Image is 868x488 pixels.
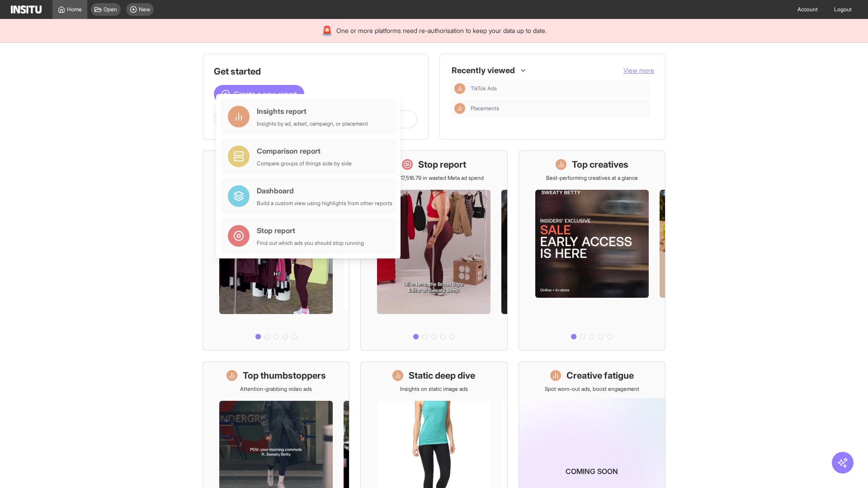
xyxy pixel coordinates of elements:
div: Insights [454,103,465,114]
a: Stop reportSave £17,516.79 in wasted Meta ad spend [360,150,507,351]
div: Build a custom view using highlights from other reports [257,200,392,207]
h1: Get started [214,65,417,78]
div: Insights [454,83,465,94]
div: Compare groups of things side by side [257,160,352,167]
span: Placements [471,105,499,112]
p: Insights on static image ads [400,385,468,393]
div: Stop report [257,225,364,236]
a: Top creativesBest-performing creatives at a glance [519,150,665,351]
p: Save £17,516.79 in wasted Meta ad spend [384,174,484,182]
span: Create a new report [234,89,297,99]
h1: Top creatives [572,158,628,171]
div: Find out which ads you should stop running [257,239,364,247]
p: Best-performing creatives at a glance [546,174,638,182]
span: TikTok Ads [471,85,497,92]
span: Home [67,6,82,13]
span: Placements [471,105,647,112]
span: New [139,6,150,13]
a: What's live nowSee all active ads instantly [203,150,349,351]
span: View more [623,66,654,74]
span: TikTok Ads [471,85,647,92]
div: Insights by ad, adset, campaign, or placement [257,120,368,127]
h1: Top thumbstoppers [243,369,326,382]
span: Open [104,6,117,13]
h1: Stop report [418,158,466,171]
div: 🚨 [321,24,333,37]
span: One or more platforms need re-authorisation to keep your data up to date. [336,26,547,35]
p: Attention-grabbing video ads [240,385,312,393]
button: Create a new report [214,85,304,103]
div: Comparison report [257,145,352,156]
img: Logo [11,5,42,14]
div: Insights report [257,106,368,117]
h1: Static deep dive [409,369,475,382]
div: Dashboard [257,185,392,196]
button: View more [623,66,654,75]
